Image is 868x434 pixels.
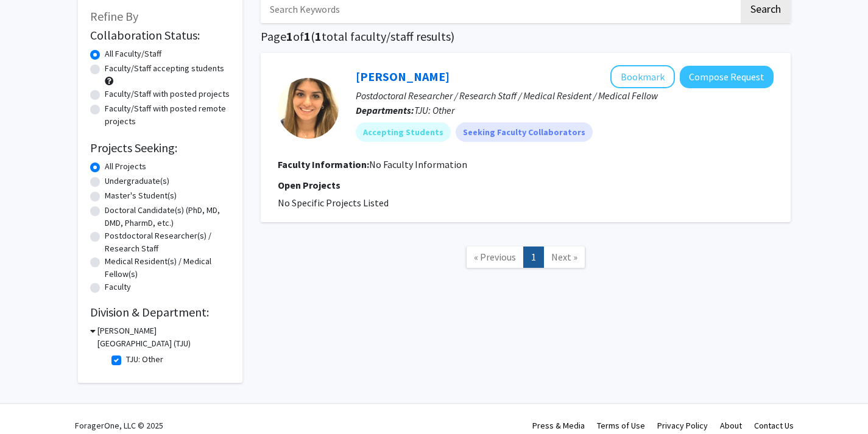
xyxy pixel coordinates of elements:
span: No Faculty Information [369,158,467,170]
a: Terms of Use [597,420,645,431]
span: TJU: Other [414,104,454,116]
label: Medical Resident(s) / Medical Fellow(s) [105,255,230,281]
h3: [PERSON_NAME][GEOGRAPHIC_DATA] (TJU) [97,324,230,350]
label: Postdoctoral Researcher(s) / Research Staff [105,229,230,255]
span: « Previous [474,251,516,263]
nav: Page navigation [261,234,791,284]
a: Previous Page [466,247,524,268]
iframe: Chat [9,379,52,425]
label: Faculty [105,281,131,293]
label: Faculty/Staff with posted projects [105,88,230,100]
button: Add Rhea Kanwar to Bookmarks [610,65,675,88]
span: 1 [315,29,322,44]
b: Faculty Information: [278,158,369,170]
a: 1 [523,247,544,268]
h2: Collaboration Status: [90,28,230,43]
b: Departments: [356,104,414,116]
h1: Page of ( total faculty/staff results) [261,29,791,44]
h2: Projects Seeking: [90,141,230,155]
a: [PERSON_NAME] [356,69,450,84]
a: Next Page [543,247,585,268]
label: Doctoral Candidate(s) (PhD, MD, DMD, PharmD, etc.) [105,204,230,229]
mat-chip: Accepting Students [356,122,451,142]
label: Faculty/Staff with posted remote projects [105,102,230,128]
a: About [720,420,742,431]
label: Faculty/Staff accepting students [105,62,224,75]
span: 1 [286,29,293,44]
span: Refine By [90,9,138,24]
label: Master's Student(s) [105,189,177,202]
button: Compose Request to Rhea Kanwar [680,66,774,88]
p: Open Projects [278,178,774,192]
span: 1 [304,29,311,44]
a: Press & Media [532,420,585,431]
mat-chip: Seeking Faculty Collaborators [456,122,593,142]
label: All Faculty/Staff [105,47,161,60]
label: All Projects [105,160,146,173]
span: Next » [551,251,577,263]
label: Undergraduate(s) [105,175,169,187]
h2: Division & Department: [90,305,230,320]
p: Postdoctoral Researcher / Research Staff / Medical Resident / Medical Fellow [356,88,774,103]
label: TJU: Other [126,353,163,366]
a: Privacy Policy [657,420,708,431]
a: Contact Us [754,420,794,431]
span: No Specific Projects Listed [278,197,389,209]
